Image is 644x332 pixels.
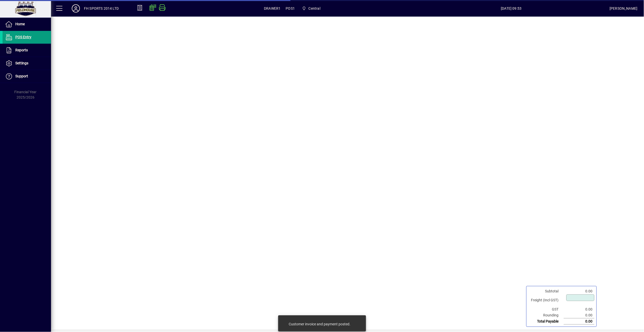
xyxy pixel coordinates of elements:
a: Home [3,18,51,31]
a: Support [3,70,51,83]
td: 0.00 [564,288,594,294]
td: Rounding [529,312,564,318]
span: [DATE] 09:53 [413,4,610,13]
td: 0.00 [564,306,594,312]
div: FH SPORTS 2014 LTD [84,4,119,13]
span: Support [15,74,28,78]
span: Settings [15,61,28,65]
span: POS1 [286,4,295,13]
td: GST [529,306,564,312]
td: Total Payable [529,318,564,325]
td: Subtotal [529,288,564,294]
td: Freight (Incl GST) [529,294,564,306]
a: Reports [3,44,51,57]
span: POS Entry [15,35,31,39]
td: 0.00 [564,312,594,318]
span: Home [15,22,25,26]
span: Central [300,4,322,13]
span: DRAWER1 [264,4,281,13]
div: Customer invoice and payment posted. [289,322,350,327]
span: Reports [15,48,28,52]
a: Settings [3,57,51,70]
span: Central [309,4,320,13]
button: Profile [68,4,84,13]
div: [PERSON_NAME] [610,4,638,13]
td: 0.00 [564,318,594,325]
